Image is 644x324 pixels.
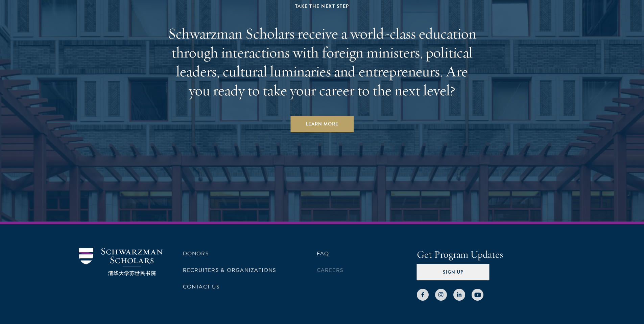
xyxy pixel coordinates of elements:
a: Careers [317,266,344,274]
a: FAQ [317,250,329,258]
img: Schwarzman Scholars [79,248,163,276]
h4: Get Program Updates [417,248,566,261]
a: Donors [183,250,209,258]
a: Learn More [290,116,354,132]
a: Contact Us [183,283,220,291]
div: Take the Next Step [165,2,479,10]
button: Sign Up [417,264,490,280]
a: Recruiters & Organizations [183,266,277,274]
h2: Schwarzman Scholars receive a world-class education through interactions with foreign ministers, ... [165,24,479,100]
